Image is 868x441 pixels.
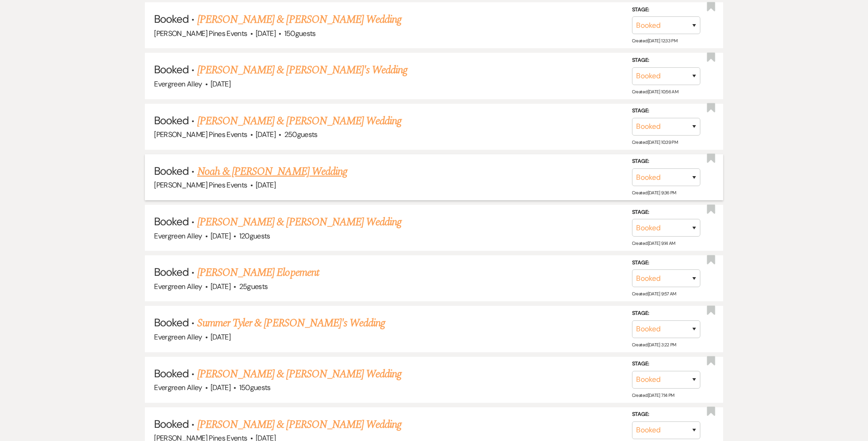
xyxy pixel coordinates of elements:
[632,106,700,116] label: Stage:
[632,139,678,145] span: Created: [DATE] 10:39 PM
[632,157,700,167] label: Stage:
[632,190,676,196] span: Created: [DATE] 9:36 PM
[211,79,231,89] span: [DATE]
[154,164,189,178] span: Booked
[197,113,401,129] a: [PERSON_NAME] & [PERSON_NAME] Wedding
[154,62,189,76] span: Booked
[632,240,675,246] span: Created: [DATE] 9:14 AM
[632,5,700,15] label: Stage:
[197,264,319,281] a: [PERSON_NAME] Elopement
[211,332,231,342] span: [DATE]
[197,62,408,78] a: [PERSON_NAME] & [PERSON_NAME]'s Wedding
[154,315,189,329] span: Booked
[154,130,247,139] span: [PERSON_NAME] Pines Events
[197,315,385,331] a: Summer Tyler & [PERSON_NAME]'s Wedding
[197,416,401,433] a: [PERSON_NAME] & [PERSON_NAME] Wedding
[197,163,347,180] a: Noah & [PERSON_NAME] Wedding
[256,29,276,38] span: [DATE]
[239,231,270,241] span: 120 guests
[632,56,700,66] label: Stage:
[154,29,247,38] span: [PERSON_NAME] Pines Events
[632,208,700,218] label: Stage:
[632,392,674,398] span: Created: [DATE] 7:14 PM
[154,79,202,89] span: Evergreen Alley
[211,383,231,392] span: [DATE]
[154,383,202,392] span: Evergreen Alley
[154,12,189,26] span: Booked
[197,214,401,230] a: [PERSON_NAME] & [PERSON_NAME] Wedding
[632,342,676,348] span: Created: [DATE] 3:22 PM
[154,214,189,228] span: Booked
[211,231,231,241] span: [DATE]
[154,231,202,241] span: Evergreen Alley
[239,383,271,392] span: 150 guests
[154,417,189,431] span: Booked
[632,309,700,319] label: Stage:
[632,359,700,369] label: Stage:
[632,38,677,44] span: Created: [DATE] 12:33 PM
[154,113,189,127] span: Booked
[632,410,700,420] label: Stage:
[284,29,316,38] span: 150 guests
[632,258,700,268] label: Stage:
[154,265,189,279] span: Booked
[284,130,318,139] span: 250 guests
[154,332,202,342] span: Evergreen Alley
[154,282,202,291] span: Evergreen Alley
[197,11,401,28] a: [PERSON_NAME] & [PERSON_NAME] Wedding
[154,366,189,380] span: Booked
[256,180,276,190] span: [DATE]
[211,282,231,291] span: [DATE]
[632,291,676,297] span: Created: [DATE] 9:57 AM
[154,180,247,190] span: [PERSON_NAME] Pines Events
[256,130,276,139] span: [DATE]
[632,89,678,95] span: Created: [DATE] 10:56 AM
[239,282,268,291] span: 25 guests
[197,366,401,382] a: [PERSON_NAME] & [PERSON_NAME] Wedding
